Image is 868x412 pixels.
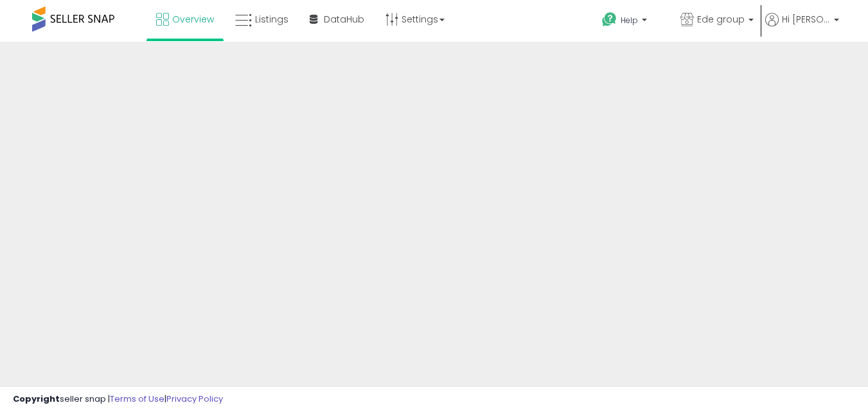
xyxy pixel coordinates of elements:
div: seller snap | | [13,393,223,406]
a: Terms of Use [110,393,164,405]
span: Hi [PERSON_NAME] [782,13,830,26]
i: Get Help [601,12,617,28]
span: Overview [172,13,214,26]
span: DataHub [324,13,364,26]
span: Help [621,15,638,26]
a: Help [592,2,669,42]
strong: Copyright [13,393,60,405]
a: Hi [PERSON_NAME] [765,13,839,42]
a: Privacy Policy [166,393,223,405]
span: Listings [255,13,288,26]
span: Ede group [697,13,745,26]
